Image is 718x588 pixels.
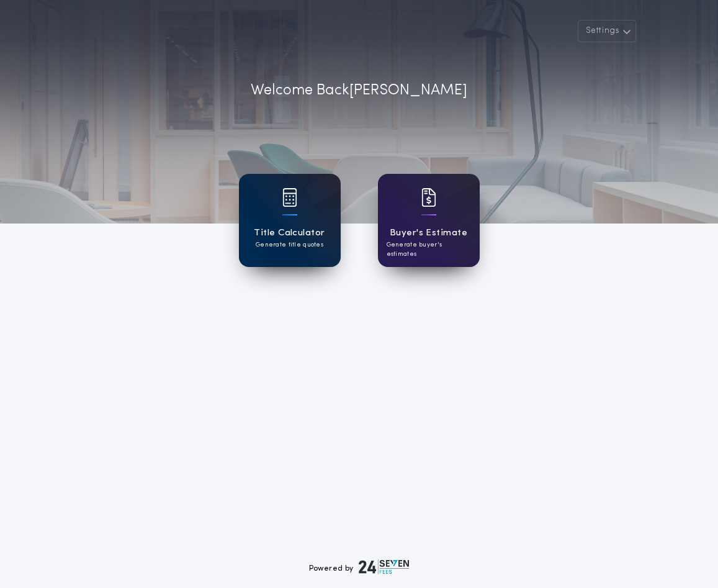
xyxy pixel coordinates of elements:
p: Generate buyer's estimates [387,240,471,259]
a: card iconBuyer's EstimateGenerate buyer's estimates [378,174,480,267]
img: card icon [282,188,297,207]
img: logo [359,559,410,574]
button: Settings [578,20,636,42]
h1: Buyer's Estimate [390,226,467,240]
a: card iconTitle CalculatorGenerate title quotes [239,174,341,267]
p: Generate title quotes [256,240,323,250]
h1: Title Calculator [254,226,325,240]
img: card icon [421,188,436,207]
p: Welcome Back [PERSON_NAME] [251,79,467,102]
div: Powered by [309,559,410,574]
